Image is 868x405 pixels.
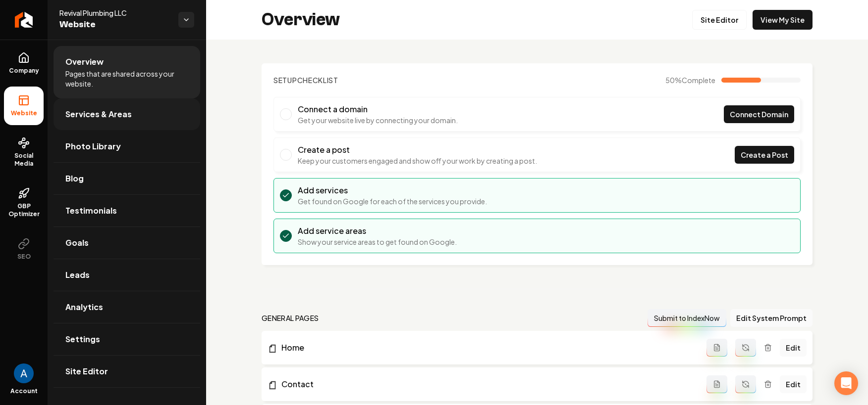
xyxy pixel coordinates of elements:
p: Show your service areas to get found on Google. [298,237,457,247]
span: Social Media [4,152,44,168]
a: Testimonials [54,195,200,226]
span: Goals [65,237,89,249]
a: Home [268,342,706,354]
button: Open user button [14,363,34,383]
h2: Overview [262,10,340,30]
span: Website [7,109,41,117]
h3: Add service areas [298,225,457,237]
h3: Connect a domain [298,103,458,115]
span: Photo Library [65,140,121,152]
span: Services & Areas [65,108,132,120]
span: Testimonials [65,205,117,217]
a: Services & Areas [54,98,200,130]
button: SEO [4,230,44,269]
button: Submit to IndexNow [648,309,726,327]
a: Connect Domain [724,105,794,123]
a: Site Editor [692,10,747,30]
a: Edit [780,339,807,357]
span: 50 % [665,75,715,85]
a: Create a Post [735,146,794,164]
span: Overview [65,56,104,68]
h3: Create a post [298,144,537,156]
a: Analytics [54,291,200,323]
h3: Add services [298,184,487,196]
img: Andrew Magana [14,363,34,383]
button: Add admin page prompt [706,339,727,357]
p: Get found on Google for each of the services you provide. [298,196,487,206]
span: SEO [13,253,35,261]
a: Company [4,44,44,83]
a: Contact [268,378,706,390]
p: Keep your customers engaged and show off your work by creating a post. [298,156,537,166]
h2: Checklist [273,75,338,85]
a: Edit [780,375,807,393]
a: Social Media [4,129,44,176]
span: Website [59,18,170,32]
a: Photo Library [54,131,200,162]
a: Settings [54,323,200,355]
a: Goals [54,227,200,259]
span: Leads [65,269,90,281]
span: Connect Domain [730,109,788,120]
span: Setup [273,76,297,85]
button: Edit System Prompt [730,309,813,327]
a: GBP Optimizer [4,180,44,226]
a: Site Editor [54,356,200,387]
h2: general pages [262,313,319,323]
span: Complete [682,76,715,85]
span: Company [5,67,43,75]
span: Blog [65,173,84,184]
span: Create a Post [741,150,788,160]
span: GBP Optimizer [4,202,44,218]
p: Get your website live by connecting your domain. [298,115,458,125]
a: View My Site [753,10,813,30]
button: Add admin page prompt [706,375,727,393]
img: Rebolt Logo [15,12,33,28]
a: Leads [54,259,200,291]
a: Blog [54,163,200,194]
span: Site Editor [65,365,108,377]
span: Settings [65,333,100,345]
span: Analytics [65,301,103,313]
span: Revival Plumbing LLC [59,8,170,18]
span: Pages that are shared across your website. [65,69,188,89]
span: Account [10,387,38,395]
div: Open Intercom Messenger [834,371,858,395]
